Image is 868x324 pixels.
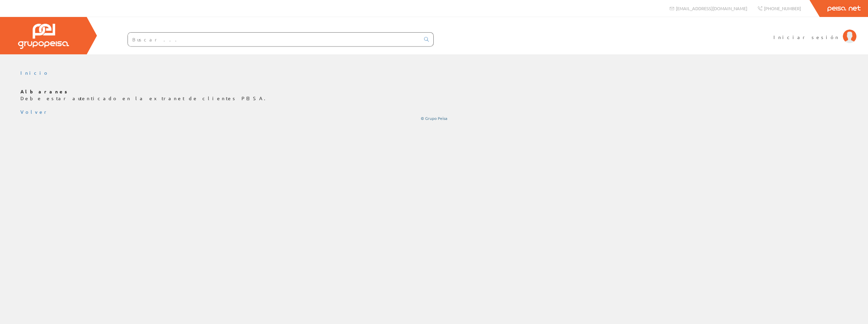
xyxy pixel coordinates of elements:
p: Debe estar autenticado en la extranet de clientes PEISA. [20,88,848,102]
a: Inicio [20,70,49,76]
input: Buscar ... [128,33,420,46]
span: [EMAIL_ADDRESS][DOMAIN_NAME] [676,5,747,11]
img: Grupo Peisa [18,24,69,49]
b: Albaranes [20,88,70,94]
div: © Grupo Peisa [20,115,848,121]
span: [PHONE_NUMBER] [764,5,801,11]
a: Volver [20,109,49,115]
span: Iniciar sesión [773,34,839,40]
a: Iniciar sesión [773,28,856,35]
